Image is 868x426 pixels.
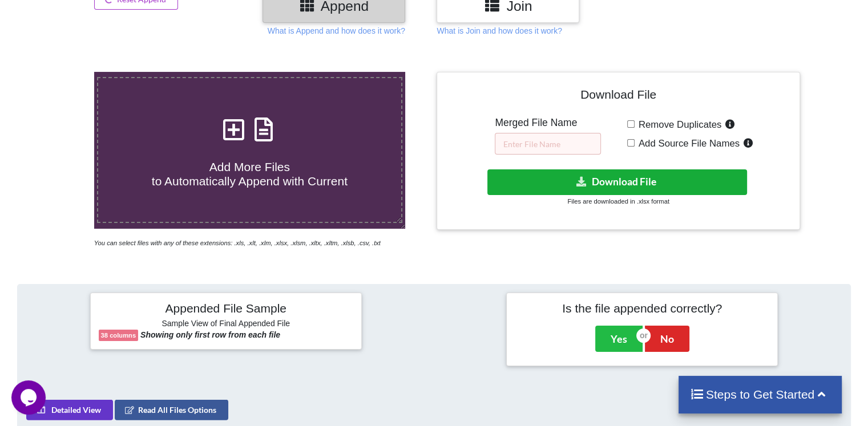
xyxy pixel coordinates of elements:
[140,330,280,339] b: Showing only first row from each file
[595,326,643,352] button: Yes
[94,240,381,246] i: You can select files with any of these extensions: .xls, .xlt, .xlm, .xlsx, .xlsm, .xltx, .xltm, ...
[152,160,348,188] span: Add More Files to Automatically Append with Current
[437,25,562,36] p: What is Join and how does it work?
[99,301,353,317] h4: Appended File Sample
[645,326,689,352] button: No
[495,133,601,155] input: Enter File Name
[635,119,722,130] span: Remove Duplicates
[487,169,747,195] button: Download File
[115,400,228,420] button: Read All Files Options
[515,301,769,315] h4: Is the file appended correctly?
[567,198,669,205] small: Files are downloaded in .xlsx format
[268,25,405,36] p: What is Append and how does it work?
[11,380,48,415] iframe: chat widget
[99,319,353,330] h6: Sample View of Final Appended File
[495,117,601,129] h5: Merged File Name
[101,332,136,339] b: 38 columns
[26,400,113,420] button: Detailed View
[445,80,791,113] h4: Download File
[690,387,831,401] h4: Steps to Get Started
[635,138,740,149] span: Add Source File Names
